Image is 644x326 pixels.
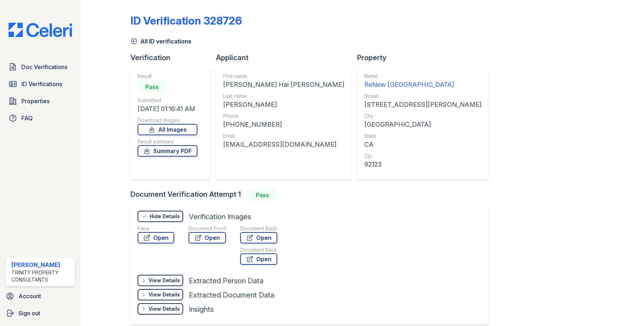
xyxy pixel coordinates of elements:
[138,97,197,104] div: Submitted
[130,53,216,63] div: Verification
[6,77,75,91] a: ID Verifications
[223,132,344,140] div: Email
[21,97,50,105] span: Properties
[223,100,344,110] div: [PERSON_NAME]
[138,124,197,135] a: All Images
[357,53,494,63] div: Property
[223,112,344,120] div: Phone
[189,304,214,314] div: Insights
[364,100,481,110] div: [STREET_ADDRESS][PERSON_NAME]
[21,63,67,71] span: Doc Verifications
[364,120,481,130] div: [GEOGRAPHIC_DATA]
[189,212,251,222] div: Verification Images
[19,292,41,300] span: Account
[19,309,40,317] span: Sign out
[240,225,277,232] div: Document Back
[138,138,197,145] div: Result summary
[223,140,344,149] div: [EMAIL_ADDRESS][DOMAIN_NAME]
[138,117,197,124] div: Download Images
[149,277,180,284] div: View Details
[149,305,180,312] div: View Details
[364,80,481,90] div: ReNew [GEOGRAPHIC_DATA]
[138,145,197,157] a: Summary PDF
[6,111,75,125] a: FAQ
[3,289,78,303] a: Account
[189,276,263,286] div: Extracted Person Data
[240,253,277,265] a: Open
[3,23,78,37] img: CE_Logo_Blue-a8612792a0a2168367f1c8372b55b34899dd931a85d93a1a3d3e32e68fde9ad4.png
[364,73,481,90] a: Name ReNew [GEOGRAPHIC_DATA]
[223,93,344,100] div: Last name
[138,232,174,243] a: Open
[149,291,180,298] div: View Details
[11,261,72,269] div: [PERSON_NAME]
[189,232,226,243] a: Open
[189,225,226,232] div: Document Front
[223,120,344,130] div: [PHONE_NUMBER]
[223,73,344,80] div: First name
[138,73,197,80] div: Result
[364,112,481,120] div: City
[248,189,277,201] div: Pass
[6,94,75,108] a: Properties
[130,189,494,201] div: Document Verification Attempt 1
[364,159,481,169] div: 92123
[138,225,174,232] div: Face
[364,140,481,149] div: CA
[21,114,33,122] span: FAQ
[364,132,481,140] div: State
[11,269,72,283] div: Trinity Property Consultants
[150,213,180,220] div: Hide Details
[364,152,481,159] div: Zip
[364,93,481,100] div: Street
[6,60,75,74] a: Doc Verifications
[364,73,481,80] div: Name
[614,298,637,319] iframe: chat widget
[21,80,62,88] span: ID Verifications
[189,290,274,300] div: Extracted Document Data
[130,14,242,27] div: ID Verification 328726
[240,232,277,243] a: Open
[138,81,166,93] div: Pass
[3,306,78,320] a: Sign out
[130,37,191,46] a: All ID verifications
[223,80,344,90] div: [PERSON_NAME] Hai [PERSON_NAME]
[138,104,197,114] div: [DATE] 01:16:41 AM
[240,246,277,253] div: Document Back
[216,53,357,63] div: Applicant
